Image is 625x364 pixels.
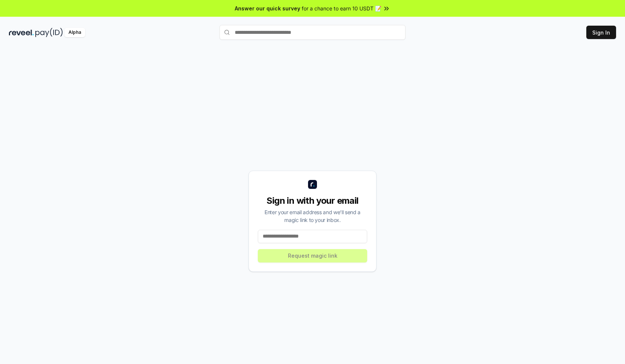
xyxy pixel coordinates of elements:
[302,4,381,12] span: for a chance to earn 10 USDT 📝
[35,28,63,37] img: pay_id
[308,180,317,189] img: logo_small
[9,28,34,37] img: reveel_dark
[258,208,367,224] div: Enter your email address and we’ll send a magic link to your inbox.
[235,4,300,12] span: Answer our quick survey
[258,195,367,207] div: Sign in with your email
[64,28,85,37] div: Alpha
[586,26,616,39] button: Sign In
